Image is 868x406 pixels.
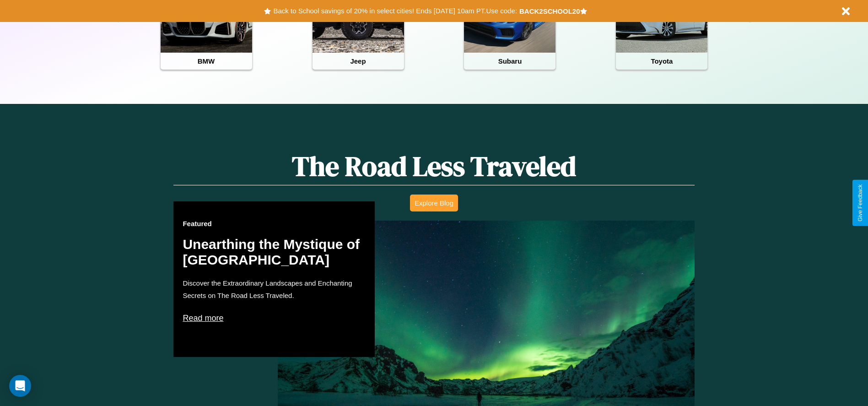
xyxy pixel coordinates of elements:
h4: BMW [161,53,252,70]
p: Discover the Extraordinary Landscapes and Enchanting Secrets on The Road Less Traveled. [183,277,366,302]
h1: The Road Less Traveled [173,147,694,185]
div: Open Intercom Messenger [9,375,31,397]
button: Explore Blog [410,195,458,211]
p: Read more [183,311,366,325]
h4: Toyota [616,53,707,70]
b: BACK2SCHOOL20 [519,7,580,15]
h4: Jeep [313,53,404,70]
h3: Featured [183,220,366,227]
div: Give Feedback [857,184,863,222]
button: Back to School savings of 20% in select cities! Ends [DATE] 10am PT.Use code: [271,5,519,17]
h4: Subaru [464,53,555,70]
h2: Unearthing the Mystique of [GEOGRAPHIC_DATA] [183,237,366,268]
